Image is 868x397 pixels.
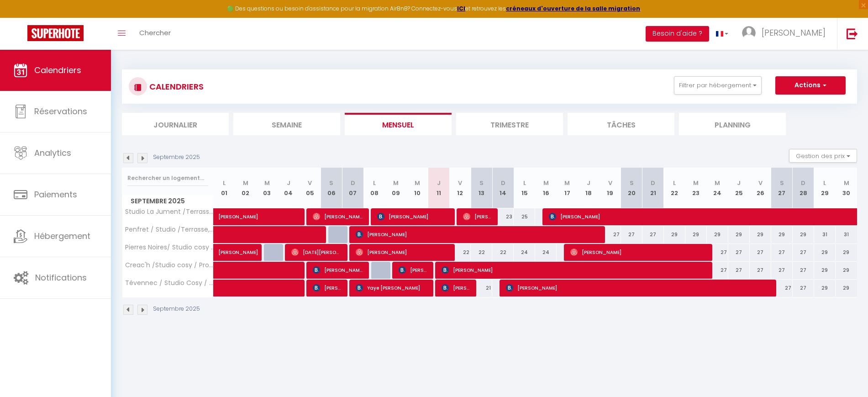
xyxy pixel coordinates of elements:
[707,262,728,279] div: 27
[771,262,793,279] div: 27
[836,226,857,243] div: 31
[428,168,449,208] th: 11
[814,244,836,261] div: 29
[492,168,514,208] th: 14
[214,168,235,208] th: 01
[399,261,427,279] span: [PERSON_NAME]
[456,113,563,135] li: Trimestre
[124,280,215,286] span: Tévennec / Studio Cosy / Proche facs et centre
[492,244,514,261] div: 22
[127,170,208,186] input: Rechercher un logement...
[34,106,87,117] span: Réservations
[564,179,570,187] abbr: M
[124,226,215,233] span: Penfret / Studio /Terrasse, Proche facs et centre
[313,261,363,279] span: [PERSON_NAME] Vrizalas-[PERSON_NAME]
[814,226,836,243] div: 31
[758,179,763,187] abbr: V
[771,226,793,243] div: 29
[685,226,707,243] div: 29
[139,28,171,37] span: Chercher
[256,168,278,208] th: 03
[393,179,399,187] abbr: M
[34,64,81,76] span: Calendriers
[735,18,837,50] a: ... [PERSON_NAME]
[385,168,406,208] th: 09
[600,168,621,208] th: 19
[543,179,549,187] abbr: M
[836,244,857,261] div: 29
[492,208,514,225] div: 23
[737,179,741,187] abbr: J
[153,153,200,162] p: Septembre 2025
[523,179,526,187] abbr: L
[814,280,836,296] div: 29
[27,25,84,41] img: Super Booking
[664,168,685,208] th: 22
[243,179,248,187] abbr: M
[568,113,674,135] li: Tâches
[847,28,858,39] img: logout
[836,168,857,208] th: 30
[356,243,449,261] span: [PERSON_NAME]
[685,168,707,208] th: 23
[836,262,857,279] div: 29
[35,272,87,283] span: Notifications
[646,26,709,42] button: Besoin d'aide ?
[587,179,590,187] abbr: J
[780,179,784,187] abbr: S
[789,149,857,163] button: Gestion des prix
[406,168,428,208] th: 10
[578,168,600,208] th: 18
[321,168,342,208] th: 06
[437,179,441,187] abbr: J
[449,168,471,208] th: 12
[549,208,864,225] span: [PERSON_NAME]
[223,179,226,187] abbr: L
[642,168,664,208] th: 21
[218,203,302,221] span: [PERSON_NAME]
[351,179,355,187] abbr: D
[621,168,642,208] th: 20
[34,189,77,200] span: Paiements
[771,280,793,296] div: 27
[514,168,535,208] th: 15
[313,208,363,225] span: [PERSON_NAME]
[264,179,270,187] abbr: M
[750,244,771,261] div: 27
[122,195,213,208] span: Septembre 2025
[707,168,728,208] th: 24
[674,76,762,95] button: Filtrer par hébergement
[836,280,857,296] div: 29
[844,179,849,187] abbr: M
[235,168,256,208] th: 02
[775,76,846,95] button: Actions
[342,168,363,208] th: 07
[664,226,685,243] div: 29
[728,244,750,261] div: 27
[214,208,235,226] a: [PERSON_NAME]
[707,244,728,261] div: 27
[728,226,750,243] div: 29
[471,168,492,208] th: 13
[457,5,465,12] a: ICI
[621,226,642,243] div: 27
[449,244,471,261] div: 22
[506,5,640,12] a: créneaux d'ouverture de la salle migration
[750,226,771,243] div: 29
[34,147,71,159] span: Analytics
[308,179,312,187] abbr: V
[814,168,836,208] th: 29
[608,179,612,187] abbr: V
[630,179,634,187] abbr: S
[313,279,342,296] span: [PERSON_NAME]
[291,243,342,261] span: [DATE][PERSON_NAME]
[742,26,756,40] img: ...
[147,76,204,97] h3: CALENDRIERS
[278,168,299,208] th: 04
[458,179,462,187] abbr: V
[153,305,200,313] p: Septembre 2025
[535,244,557,261] div: 24
[651,179,655,187] abbr: D
[750,168,771,208] th: 26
